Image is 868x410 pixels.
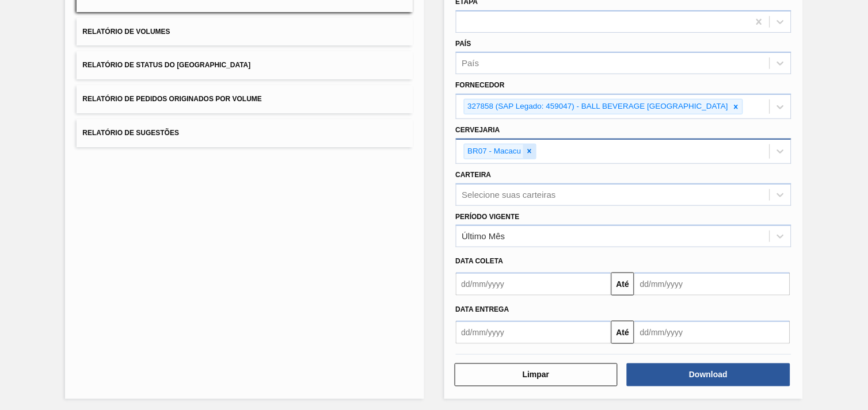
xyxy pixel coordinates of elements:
[456,171,492,179] label: Carteira
[456,40,471,48] label: País
[634,321,790,344] input: dd/mm/yyyy
[462,59,479,68] div: País
[82,61,250,69] span: Relatório de Status do [GEOGRAPHIC_DATA]
[456,81,505,89] label: Fornecedor
[456,213,520,221] label: Período Vigente
[456,126,500,134] label: Cervejaria
[462,190,556,200] div: Selecione suas carteiras
[455,363,618,386] button: Limpar
[465,144,523,159] div: BR07 - Macacu
[77,85,412,113] button: Relatório de Pedidos Originados por Volume
[611,273,634,296] button: Até
[82,129,179,137] span: Relatório de Sugestões
[462,232,505,242] div: Último Mês
[77,18,412,46] button: Relatório de Volumes
[77,119,412,147] button: Relatório de Sugestões
[82,95,262,103] span: Relatório de Pedidos Originados por Volume
[456,321,612,344] input: dd/mm/yyyy
[82,28,170,36] span: Relatório de Volumes
[634,273,790,296] input: dd/mm/yyyy
[456,305,509,313] span: Data entrega
[627,363,790,386] button: Download
[456,273,612,296] input: dd/mm/yyyy
[77,51,412,79] button: Relatório de Status do [GEOGRAPHIC_DATA]
[611,321,634,344] button: Até
[456,257,504,265] span: Data coleta
[465,99,730,114] div: 327858 (SAP Legado: 459047) - BALL BEVERAGE [GEOGRAPHIC_DATA]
